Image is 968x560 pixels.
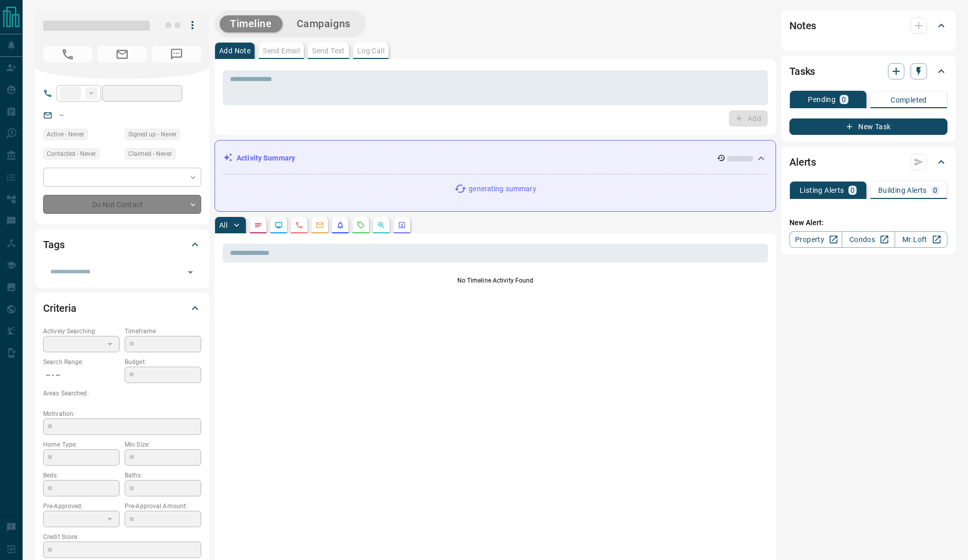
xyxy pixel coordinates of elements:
h2: Tags [43,236,64,253]
p: All [219,222,227,229]
button: New Task [789,118,947,135]
p: New Alert: [789,217,947,228]
p: Credit Score: [43,532,201,542]
p: Completed [890,96,927,104]
p: Baths: [125,471,201,480]
svg: Requests [357,221,365,229]
a: Property [789,231,842,248]
h2: Notes [789,17,816,34]
p: Actively Searching: [43,327,120,336]
p: 0 [933,187,937,194]
a: Condos [842,231,895,248]
div: Alerts [789,150,947,174]
a: Mr.Loft [895,231,947,248]
p: generating summary [469,184,536,194]
div: Notes [789,13,947,38]
p: Add Note [219,47,250,54]
span: Signed up - Never [128,129,177,139]
button: Timeline [220,15,282,32]
span: Contacted - Never [47,149,96,159]
p: Motivation: [43,409,201,418]
p: Beds: [43,471,120,480]
div: Tasks [789,59,947,84]
svg: Emails [316,221,324,229]
p: Areas Searched: [43,389,201,398]
svg: Notes [254,221,262,229]
div: Do Not Contact [43,195,201,214]
span: Active - Never [47,129,84,139]
svg: Lead Browsing Activity [275,221,283,229]
span: No Number [152,46,201,63]
svg: Calls [295,221,303,229]
p: Pre-Approval Amount: [125,502,201,511]
h2: Criteria [43,300,76,316]
span: No Email [98,46,147,63]
svg: Agent Actions [398,221,406,229]
a: -- [60,111,64,119]
p: 0 [842,96,846,103]
p: No Timeline Activity Found [223,276,768,285]
p: Building Alerts [878,187,927,194]
p: Activity Summary [237,153,295,164]
div: Tags [43,232,201,257]
svg: Opportunities [377,221,385,229]
span: No Number [43,46,92,63]
p: Pre-Approved: [43,502,120,511]
p: Budget: [125,357,201,367]
div: Activity Summary [223,149,767,168]
p: 0 [850,187,855,194]
p: Min Size: [125,440,201,449]
h2: Tasks [789,63,815,79]
p: -- - -- [43,367,120,384]
p: Home Type: [43,440,120,449]
span: Claimed - Never [128,149,172,159]
svg: Listing Alerts [336,221,344,229]
div: Criteria [43,296,201,321]
p: Listing Alerts [800,187,844,194]
h2: Alerts [789,154,816,170]
button: Campaigns [286,15,361,32]
p: Timeframe: [125,327,201,336]
p: Search Range: [43,357,120,367]
p: Pending [808,96,836,103]
button: Open [183,265,198,279]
